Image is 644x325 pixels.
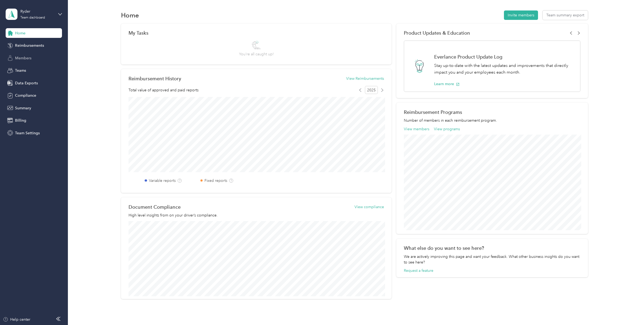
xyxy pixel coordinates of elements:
button: View programs [434,126,460,132]
button: Help center [3,317,30,322]
h2: Reimbursement History [129,76,181,81]
span: Home [15,30,25,36]
span: Data Exports [15,80,38,86]
button: Team summary export [543,10,588,20]
span: Summary [15,105,31,111]
span: Billing [15,118,26,123]
button: Invite members [504,10,538,20]
p: High level insights from on your driver’s compliance. [129,212,384,218]
h1: Everlance Product Update Log [434,54,575,60]
p: Stay up-to-date with the latest updates and improvements that directly impact you and your employ... [434,62,575,75]
button: Learn more [434,81,460,87]
span: Members [15,55,31,61]
div: My Tasks [129,30,384,36]
span: Compliance [15,93,36,98]
div: Team dashboard [20,16,45,19]
p: Number of members in each reimbursement program. [404,118,581,123]
iframe: Everlance-gr Chat Button Frame [614,295,644,325]
button: View Reimbursements [346,76,384,81]
button: View members [404,126,429,132]
label: Variable reports [149,178,176,183]
div: We are actively improving this page and want your feedback. What other business insights do you w... [404,254,581,265]
span: Product Updates & Education [404,30,470,36]
button: Request a feature [404,268,433,273]
h1: Home [121,12,139,18]
h2: Document Compliance [129,204,181,210]
span: Reimbursements [15,43,44,48]
span: Team Settings [15,130,40,136]
span: Teams [15,68,26,73]
span: Total value of approved and paid reports [129,87,199,93]
span: 2025 [365,86,378,94]
button: View compliance [354,204,384,210]
label: Fixed reports [204,178,227,183]
h2: Reimbursement Programs [404,109,581,115]
div: What else do you want to see here? [404,245,581,251]
span: You’re all caught up! [239,51,274,57]
div: Ryder [20,9,54,14]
